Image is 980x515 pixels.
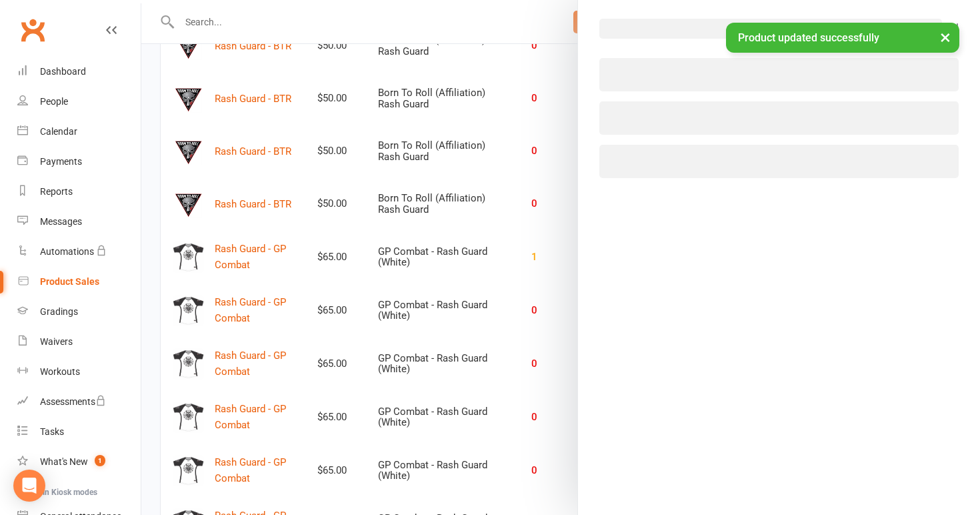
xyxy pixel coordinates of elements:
[95,455,105,466] span: 1
[40,186,73,197] div: Reports
[17,357,141,387] a: Workouts
[17,417,141,447] a: Tasks
[17,327,141,357] a: Waivers
[40,216,82,227] div: Messages
[17,297,141,327] a: Gradings
[40,246,94,257] div: Automations
[40,96,68,107] div: People
[17,237,141,267] a: Automations
[40,426,64,437] div: Tasks
[933,23,957,51] button: ×
[17,117,141,147] a: Calendar
[40,276,99,287] div: Product Sales
[17,87,141,117] a: People
[726,23,959,53] div: Product updated successfully
[13,470,45,502] div: Open Intercom Messenger
[17,147,141,177] a: Payments
[40,66,86,77] div: Dashboard
[40,456,88,467] div: What's New
[17,447,141,477] a: What's New1
[17,207,141,237] a: Messages
[16,13,49,47] a: Clubworx
[17,267,141,297] a: Product Sales
[40,336,73,347] div: Waivers
[40,156,82,167] div: Payments
[40,306,78,317] div: Gradings
[40,396,106,407] div: Assessments
[40,126,77,137] div: Calendar
[17,387,141,417] a: Assessments
[17,57,141,87] a: Dashboard
[17,177,141,207] a: Reports
[40,366,80,377] div: Workouts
